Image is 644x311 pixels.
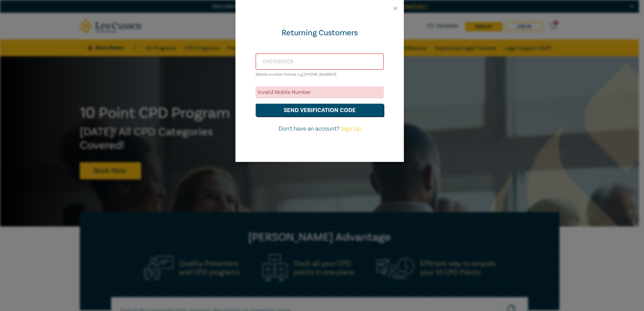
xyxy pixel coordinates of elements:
[256,87,384,98] div: Invalid Mobile Number
[256,104,384,116] button: send verification code
[256,28,384,38] div: Returning Customers
[256,54,384,70] input: Enter email or Mobile number
[392,5,398,11] button: Close
[256,72,336,77] small: Mobile number format e.g [PHONE_NUMBER]
[341,125,361,133] a: Sign Up
[256,125,384,133] p: Don't have an account?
